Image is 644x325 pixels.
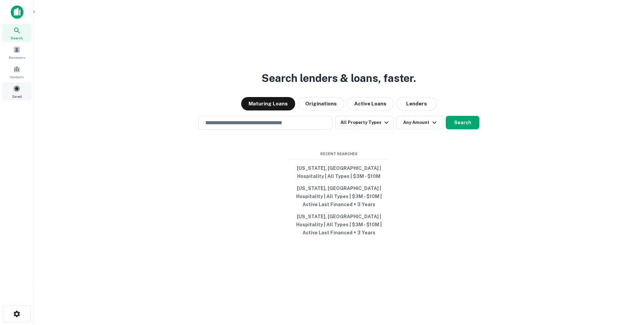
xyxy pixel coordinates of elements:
[241,97,295,110] button: Maturing Loans
[2,82,32,100] a: Saved
[12,94,22,99] span: Saved
[11,35,23,41] span: Search
[2,24,32,42] a: Search
[288,151,389,157] span: Recent Searches
[9,55,25,60] span: Borrowers
[347,97,394,110] button: Active Loans
[288,162,389,182] button: [US_STATE], [GEOGRAPHIC_DATA] | Hospitality | All Types | $3M - $10M
[2,43,32,61] a: Borrowers
[298,97,344,110] button: Originations
[396,116,443,129] button: Any Amount
[2,63,32,81] a: Contacts
[11,5,23,19] img: capitalize-icon.png
[396,97,437,110] button: Lenders
[610,271,644,304] iframe: Chat Widget
[335,116,393,129] button: All Property Types
[262,70,416,86] h3: Search lenders & loans, faster.
[446,116,479,129] button: Search
[10,74,23,80] span: Contacts
[288,182,389,211] button: [US_STATE], [GEOGRAPHIC_DATA] | Hospitality | All Types | $3M - $10M | Active Last Financed + 3 Y...
[288,211,389,239] button: [US_STATE], [GEOGRAPHIC_DATA] | Hospitality | All Types | $3M - $10M | Active Last Financed + 3 Y...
